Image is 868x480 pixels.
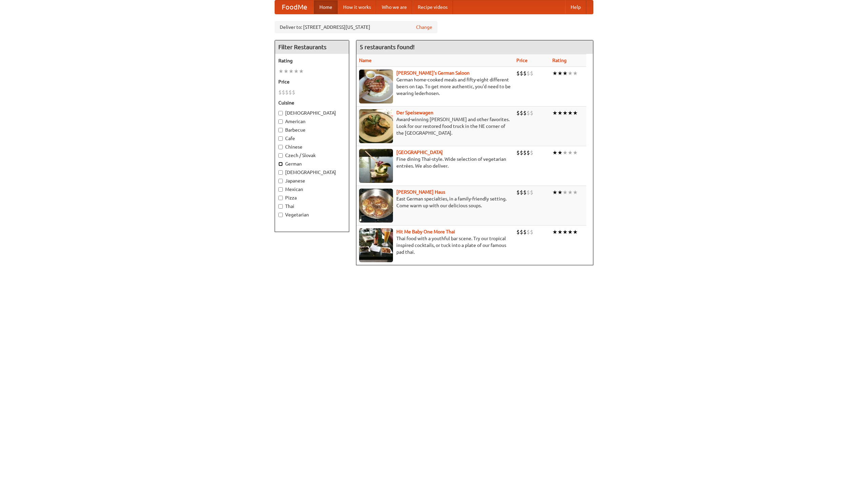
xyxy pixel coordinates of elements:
h5: Price [278,78,346,85]
li: ★ [563,189,568,196]
li: ★ [563,228,568,236]
li: ★ [552,70,557,77]
label: Cafe [278,135,346,142]
label: American [278,118,346,125]
li: ★ [552,228,557,236]
label: [DEMOGRAPHIC_DATA] [278,110,346,116]
a: Change [416,24,432,31]
li: $ [516,189,520,196]
li: $ [530,109,533,117]
li: $ [520,109,523,117]
li: $ [530,149,533,156]
a: [GEOGRAPHIC_DATA] [396,150,443,155]
li: $ [520,70,523,77]
li: ★ [552,109,557,117]
a: FoodMe [275,0,314,14]
li: ★ [557,149,563,156]
label: Chinese [278,143,346,150]
a: Home [314,0,338,14]
li: $ [527,109,530,117]
li: $ [527,189,530,196]
li: ★ [568,228,573,236]
li: ★ [278,68,283,75]
li: $ [520,228,523,236]
input: German [278,162,283,166]
li: ★ [563,70,568,77]
a: Rating [552,58,567,63]
li: ★ [552,189,557,196]
li: $ [530,228,533,236]
li: ★ [573,149,578,156]
li: ★ [294,68,299,75]
img: speisewagen.jpg [359,109,393,143]
a: Name [359,58,372,63]
li: $ [278,89,282,96]
label: Vegetarian [278,211,346,218]
input: Barbecue [278,128,283,132]
input: Cafe [278,136,283,141]
a: [PERSON_NAME] Haus [396,189,445,195]
li: ★ [299,68,304,75]
li: ★ [568,109,573,117]
p: Fine dining Thai-style. Wide selection of vegetarian entrées. We also deliver. [359,156,511,169]
input: Czech / Slovak [278,153,283,158]
input: Mexican [278,187,283,192]
h5: Rating [278,57,346,64]
input: [DEMOGRAPHIC_DATA] [278,111,283,115]
li: $ [523,149,527,156]
li: $ [523,189,527,196]
li: $ [292,89,295,96]
li: ★ [568,149,573,156]
li: $ [516,149,520,156]
input: Chinese [278,145,283,149]
a: Price [516,58,528,63]
p: Thai food with a youthful bar scene. Try our tropical inspired cocktails, or tuck into a plate of... [359,235,511,255]
li: ★ [557,228,563,236]
li: $ [516,109,520,117]
h5: Cuisine [278,99,346,106]
h4: Filter Restaurants [275,40,349,54]
p: East German specialties, in a family-friendly setting. Come warm up with our delicious soups. [359,195,511,209]
label: Thai [278,203,346,210]
a: Recipe videos [412,0,453,14]
label: Pizza [278,194,346,201]
label: German [278,160,346,167]
a: Who we are [376,0,412,14]
li: ★ [557,189,563,196]
img: kohlhaus.jpg [359,189,393,223]
li: $ [516,228,520,236]
li: ★ [573,70,578,77]
li: $ [530,189,533,196]
input: Thai [278,204,283,209]
li: $ [285,89,289,96]
li: ★ [557,109,563,117]
li: $ [523,109,527,117]
input: Japanese [278,179,283,183]
li: $ [520,149,523,156]
li: $ [527,149,530,156]
li: $ [523,228,527,236]
a: [PERSON_NAME]'s German Saloon [396,70,470,76]
li: $ [527,70,530,77]
input: Pizza [278,196,283,200]
li: ★ [563,109,568,117]
input: American [278,119,283,124]
li: ★ [573,189,578,196]
img: babythai.jpg [359,228,393,262]
a: How it works [338,0,376,14]
li: $ [523,70,527,77]
input: Vegetarian [278,213,283,217]
ng-pluralize: 5 restaurants found! [360,44,415,50]
li: ★ [573,228,578,236]
a: Hit Me Baby One More Thai [396,229,455,234]
li: ★ [563,149,568,156]
li: ★ [568,189,573,196]
li: $ [282,89,285,96]
li: $ [289,89,292,96]
li: ★ [568,70,573,77]
a: Help [565,0,586,14]
b: Der Speisewagen [396,110,433,115]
